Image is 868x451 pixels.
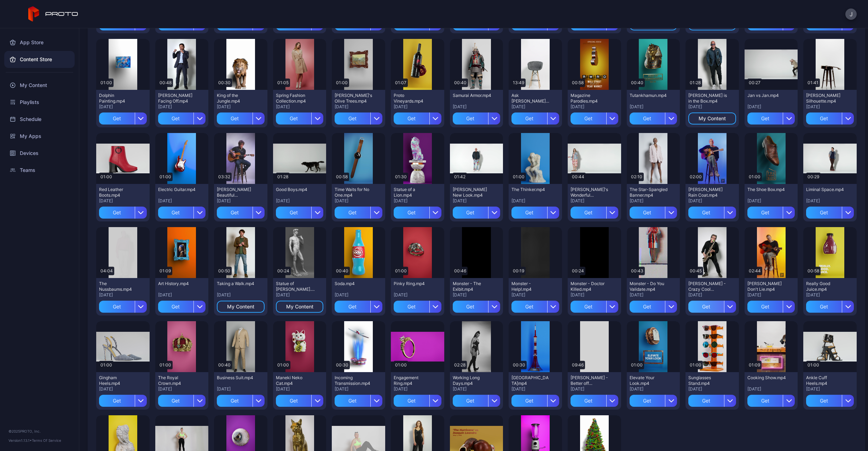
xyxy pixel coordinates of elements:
div: Magazine Parodies.mp4 [571,93,609,104]
div: Samurai Armor.mp4 [453,93,492,98]
div: [DATE] [276,198,324,204]
div: Monster - Doctor Killed.mp4 [571,281,609,292]
div: Taking a Walk.mp4 [217,281,256,287]
button: Get [511,301,559,313]
button: Get [571,112,618,125]
div: Liminal Space.mp4 [806,187,845,192]
div: Get [394,207,429,219]
div: [DATE] [630,292,677,298]
a: My Content [4,77,75,94]
div: Gingham Heels.mp4 [99,375,138,386]
div: Get [453,301,488,313]
div: [DATE] [630,198,677,204]
div: Get [394,112,429,125]
div: Get [217,112,253,125]
div: Incoming Transmission.mp4 [335,375,374,386]
div: [DATE] [806,104,854,110]
button: Get [806,207,854,219]
div: Get [688,301,724,313]
div: Get [688,395,724,407]
button: Get [806,301,854,313]
div: Schedule [4,111,75,128]
div: Get [630,395,665,407]
div: Get [335,112,370,125]
div: The Shoe Box.mp4 [747,187,786,192]
button: Get [453,207,500,219]
div: Get [99,112,135,125]
div: © 2025 PROTO, Inc. [8,428,70,434]
div: [DATE] [99,386,147,392]
div: [DATE] [276,292,324,298]
button: Get [511,395,559,407]
div: Get [571,395,606,407]
div: Get [335,395,370,407]
div: Time Waits for No One.mp4 [335,187,374,198]
div: [DATE] [571,386,618,392]
button: Get [453,112,500,125]
div: Pinky Ring.mp4 [394,281,433,287]
div: [DATE] [630,386,677,392]
button: Get [276,395,324,407]
div: Diane Franklin - Better off Dead.mp4 [571,375,609,386]
div: Get [806,112,842,125]
div: Get [747,301,783,313]
div: [DATE] [571,198,618,204]
div: My Content [227,304,254,310]
div: [DATE] [335,292,382,298]
button: Get [747,301,795,313]
div: Electric Guitar.mp4 [158,187,197,192]
div: Scott Page - Crazy Cool Technology.mp4 [688,281,727,292]
button: Get [217,207,265,219]
button: Get [747,112,795,125]
div: [DATE] [217,386,265,392]
div: Get [394,395,429,407]
div: Get [511,301,547,313]
div: Really Good Juice.mp4 [806,281,845,292]
div: [DATE] [453,292,500,298]
div: Get [747,207,783,219]
div: [DATE] [571,104,618,110]
button: Get [276,207,324,219]
div: Spring Fashion Collection.mp4 [276,93,315,104]
div: The Nussbaums.mp4 [99,281,138,292]
a: Content Store [4,51,75,68]
div: My Apps [4,128,75,145]
div: Monster - Do You Validate.mp4 [630,281,669,292]
button: Get [747,207,795,219]
button: Get [747,395,795,407]
button: Get [158,112,206,125]
div: Get [571,112,606,125]
button: Get [630,207,677,219]
div: [DATE] [688,292,736,298]
div: [DATE] [453,104,500,110]
button: Get [511,207,559,219]
div: Cooking Show.mp4 [747,375,786,381]
div: My Content [286,304,313,310]
div: Get [806,207,842,219]
button: Get [630,395,677,407]
button: Get [158,395,206,407]
div: Get [453,112,488,125]
div: [DATE] [806,386,854,392]
div: Get [571,301,606,313]
button: Get [217,112,265,125]
div: Soda.mp4 [335,281,374,287]
div: [DATE] [335,198,382,204]
div: Jan vs Jan.mp4 [747,93,786,98]
a: Devices [4,145,75,162]
button: My Content [276,301,324,313]
div: [DATE] [511,386,559,392]
div: [DATE] [394,198,441,204]
div: Billy Morrison's Silhouette.mp4 [806,93,845,104]
div: Get [630,207,665,219]
div: [DATE] [335,104,382,110]
div: Get [806,301,842,313]
div: Red Leather Boots.mp4 [99,187,138,198]
a: Terms Of Service [32,438,61,443]
button: Get [158,301,206,313]
button: Get [394,301,441,313]
button: Get [99,207,147,219]
button: Get [571,301,618,313]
